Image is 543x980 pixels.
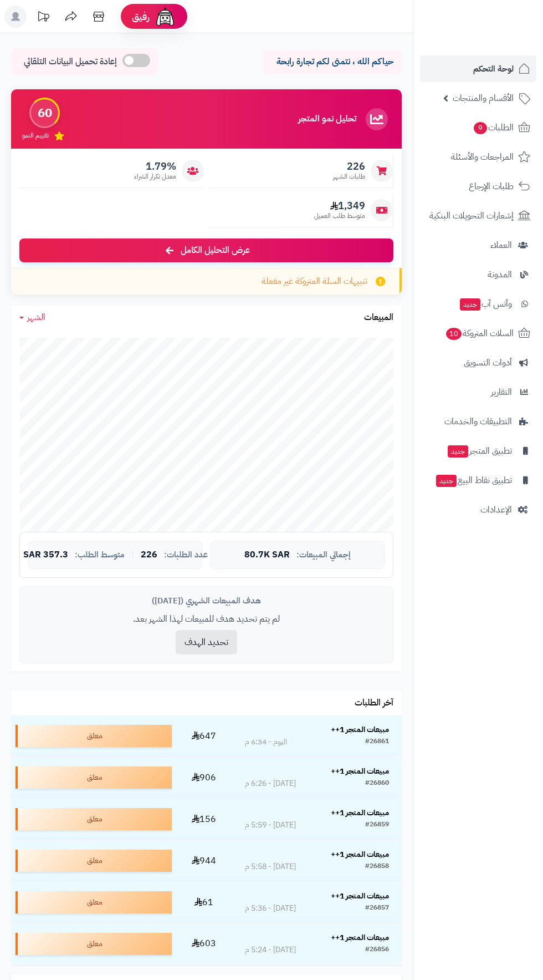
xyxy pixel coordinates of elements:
div: #26861 [365,737,389,748]
div: #26858 [365,861,389,872]
td: 906 [176,757,232,798]
div: [DATE] - 5:36 م [245,903,296,914]
td: 647 [176,715,232,756]
div: معلق [16,725,172,747]
span: 1,349 [314,200,365,212]
span: التطبيقات والخدمات [444,414,512,429]
div: [DATE] - 5:58 م [245,861,296,872]
span: 1.79% [134,160,176,172]
p: حياكم الله ، نتمنى لكم تجارة رابحة [271,55,393,68]
td: 944 [176,840,232,881]
strong: مبيعات المتجر 1++ [331,890,389,902]
td: 156 [176,799,232,840]
a: المدونة [420,261,536,288]
span: تنبيهات السلة المتروكة غير مفعلة [262,275,367,288]
h3: المبيعات [364,313,393,323]
span: عرض التحليل الكامل [181,244,250,257]
a: التطبيقات والخدمات [420,408,536,435]
span: 357.3 SAR [23,550,68,560]
span: الإعدادات [480,502,512,517]
a: السلات المتروكة10 [420,320,536,347]
span: تقييم النمو [22,131,49,140]
p: لم يتم تحديد هدف للمبيعات لهذا الشهر بعد. [28,613,385,626]
div: معلق [16,891,172,913]
strong: مبيعات المتجر 1++ [331,849,389,860]
a: الشهر [19,311,45,324]
a: تطبيق المتجرجديد [420,438,536,464]
span: طلبات الإرجاع [469,179,514,194]
span: رفيق [132,10,150,23]
a: التقارير [420,379,536,405]
div: #26857 [365,903,389,914]
span: | [131,551,134,559]
button: تحديد الهدف [176,630,237,654]
a: العملاء [420,232,536,258]
span: السلات المتروكة [445,326,514,341]
span: الشهر [27,311,45,324]
div: هدف المبيعات الشهري ([DATE]) [28,595,385,607]
a: تحديثات المنصة [29,6,57,31]
span: جديد [448,445,468,458]
a: تطبيق نقاط البيعجديد [420,467,536,494]
span: جديد [436,475,457,487]
strong: مبيعات المتجر 1++ [331,724,389,735]
span: متوسط طلب العميل [314,211,365,221]
span: 80.7K SAR [244,550,290,560]
div: #26860 [365,778,389,789]
span: تطبيق المتجر [447,443,512,459]
span: لوحة التحكم [473,61,514,77]
a: لوحة التحكم [420,55,536,82]
div: معلق [16,850,172,872]
h3: تحليل نمو المتجر [298,114,356,124]
span: 226 [141,550,157,560]
img: ai-face.png [154,6,176,28]
strong: مبيعات المتجر 1++ [331,932,389,943]
span: وآتس آب [459,296,512,312]
div: معلق [16,808,172,830]
span: العملاء [490,237,512,253]
span: 10 [446,328,462,340]
span: متوسط الطلب: [75,550,125,560]
a: وآتس آبجديد [420,291,536,317]
div: اليوم - 6:34 م [245,737,287,748]
strong: مبيعات المتجر 1++ [331,807,389,819]
span: الأقسام والمنتجات [453,90,514,106]
span: جديد [460,298,480,311]
strong: مبيعات المتجر 1++ [331,765,389,777]
div: [DATE] - 5:24 م [245,945,296,956]
span: عدد الطلبات: [164,550,208,560]
span: إشعارات التحويلات البنكية [429,208,514,224]
span: إجمالي المبيعات: [296,550,351,560]
a: المراجعات والأسئلة [420,144,536,170]
div: معلق [16,766,172,789]
span: الطلبات [473,120,514,135]
span: أدوات التسويق [464,355,512,370]
td: 603 [176,923,232,964]
h3: آخر الطلبات [355,698,393,708]
span: 226 [333,160,365,172]
div: معلق [16,933,172,955]
a: طلبات الإرجاع [420,173,536,200]
span: معدل تكرار الشراء [134,172,176,181]
a: الطلبات9 [420,114,536,141]
span: طلبات الشهر [333,172,365,181]
span: تطبيق نقاط البيع [435,473,512,488]
a: عرض التحليل الكامل [19,238,393,262]
span: المراجعات والأسئلة [451,149,514,165]
div: [DATE] - 5:59 م [245,820,296,831]
div: #26859 [365,820,389,831]
span: 9 [474,122,487,134]
td: 61 [176,882,232,923]
span: المدونة [488,267,512,282]
a: الإعدادات [420,496,536,523]
div: #26856 [365,945,389,956]
span: التقارير [491,384,512,400]
a: إشعارات التحويلات البنكية [420,202,536,229]
a: أدوات التسويق [420,349,536,376]
span: إعادة تحميل البيانات التلقائي [24,55,117,68]
div: [DATE] - 6:26 م [245,778,296,789]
